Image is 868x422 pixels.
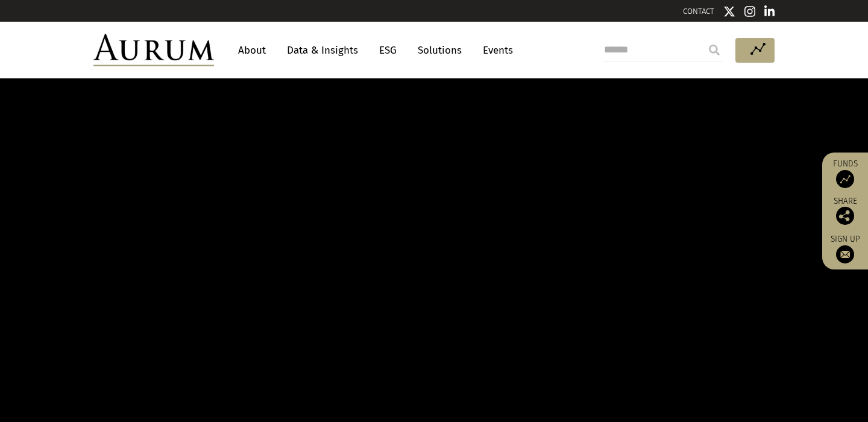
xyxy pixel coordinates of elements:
a: About [232,39,272,61]
a: CONTACT [683,7,714,16]
img: Access Funds [836,170,854,188]
img: Linkedin icon [764,5,775,17]
div: Share [828,197,862,225]
a: Events [477,39,513,61]
a: Solutions [412,39,468,61]
a: Sign up [828,234,862,263]
a: ESG [373,39,403,61]
img: Aurum [93,34,214,66]
img: Instagram icon [744,5,755,17]
img: Sign up to our newsletter [836,245,854,263]
a: Data & Insights [281,39,364,61]
input: Submit [702,38,726,62]
img: Twitter icon [723,5,735,17]
a: Funds [828,159,862,188]
img: Share this post [836,207,854,225]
